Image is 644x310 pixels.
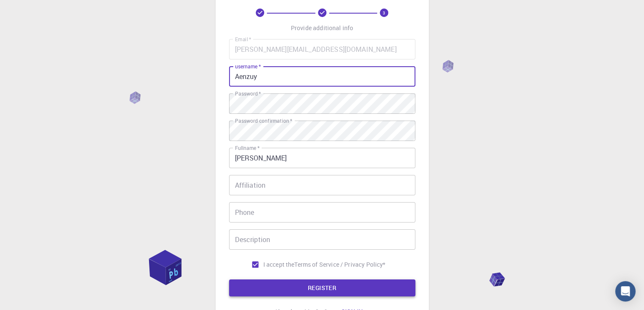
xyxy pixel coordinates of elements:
[291,24,353,32] p: Provide additional info
[294,260,385,269] p: Terms of Service / Privacy Policy *
[235,90,261,97] label: Password
[229,279,415,296] button: REGISTER
[235,117,292,124] label: Password confirmation
[263,260,295,269] span: I accept the
[235,63,261,70] label: username
[383,10,385,16] text: 3
[235,144,260,152] label: Fullname
[294,260,385,269] a: Terms of Service / Privacy Policy*
[615,281,636,302] div: Open Intercom Messenger
[235,36,251,43] label: Email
